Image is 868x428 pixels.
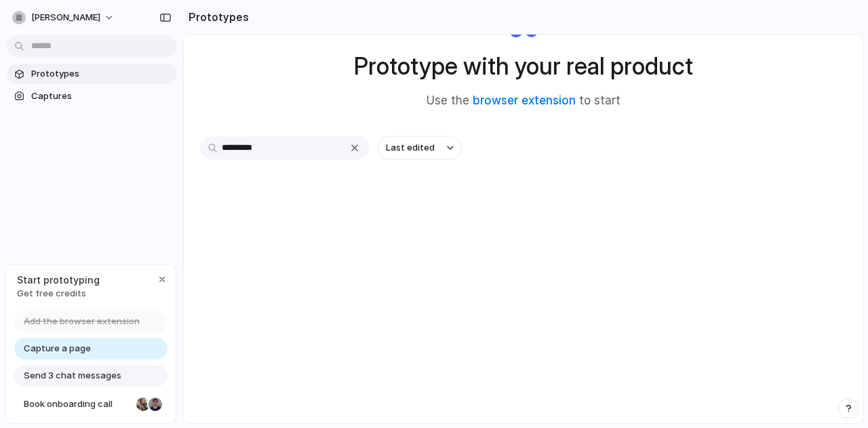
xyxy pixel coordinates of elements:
span: Use the to start [427,92,620,110]
a: Captures [7,86,176,106]
span: Add the browser extension [24,315,140,328]
span: [PERSON_NAME] [31,11,100,24]
div: Christian Iacullo [147,396,163,412]
div: Nicole Kubica [135,396,151,412]
span: Capture a page [24,342,91,355]
span: Get free credits [17,287,100,300]
h1: Prototype with your real product [354,48,693,84]
span: Send 3 chat messages [24,369,121,383]
span: Captures [31,90,171,103]
a: Book onboarding call [14,393,167,415]
button: [PERSON_NAME] [7,7,121,28]
span: Start prototyping [17,273,100,287]
h2: Prototypes [183,9,249,25]
a: browser extension [473,94,576,107]
button: Last edited [378,136,462,159]
span: Prototypes [31,67,171,81]
span: Last edited [386,141,435,155]
span: Book onboarding call [24,397,131,411]
a: Prototypes [7,64,176,84]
